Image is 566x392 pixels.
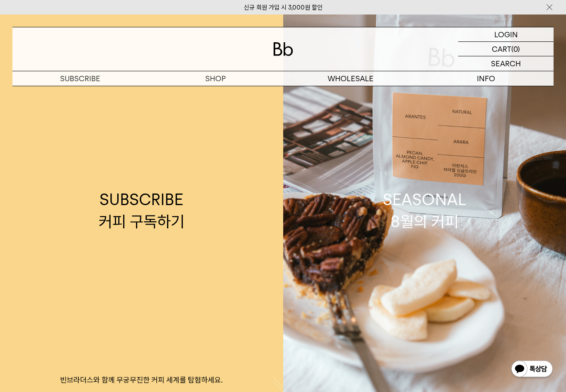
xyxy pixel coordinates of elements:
div: SUBSCRIBE 커피 구독하기 [99,189,185,232]
a: SUBSCRIBE [12,71,148,86]
a: LOGIN [458,27,554,42]
a: 신규 회원 가입 시 3,000원 할인 [244,4,323,11]
p: LOGIN [494,27,518,41]
a: SHOP [148,71,283,86]
a: CART (0) [458,42,554,56]
p: WHOLESALE [283,71,418,86]
img: 로고 [273,42,293,56]
p: CART [492,42,511,56]
img: 카카오톡 채널 1:1 채팅 버튼 [510,360,554,380]
div: SEASONAL 8월의 커피 [383,189,466,232]
p: INFO [418,71,554,86]
p: (0) [511,42,520,56]
p: SEARCH [491,56,521,71]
